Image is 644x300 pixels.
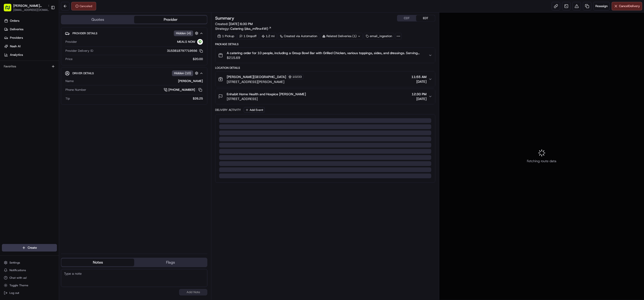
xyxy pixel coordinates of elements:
[72,96,203,101] div: $26.25
[2,244,57,252] button: Create
[215,71,435,87] button: [PERSON_NAME][GEOGRAPHIC_DATA]10233[STREET_ADDRESS][PERSON_NAME]11:55 AM[DATE]
[397,15,416,21] button: CDT
[2,63,57,70] div: Favorites
[174,30,200,36] button: Hidden (4)
[227,96,306,101] span: [STREET_ADDRESS]
[9,276,27,280] span: Chat with us!
[9,283,28,287] span: Toggle Theme
[2,34,59,42] a: Providers
[227,51,425,55] span: A catering order for 10 people, including a Group Bowl Bar with Grilled Chicken, various toppings...
[10,36,23,40] span: Providers
[215,48,435,63] button: A catering order for 10 people, including a Group Bowl Bar with Grilled Chicken, various toppings...
[28,246,37,250] span: Create
[65,40,77,44] span: Provider
[215,22,253,26] span: Created:
[65,57,73,61] span: Price
[215,89,435,104] button: Enhabit Home Health and Hospice [PERSON_NAME][STREET_ADDRESS]12:30 PM[DATE]
[215,16,234,20] h3: Summary
[411,79,426,84] span: [DATE]
[227,55,425,60] span: $215.69
[9,261,20,265] span: Settings
[176,31,191,35] span: Hidden ( 4 )
[61,16,134,23] button: Quotes
[364,33,394,39] div: email_ingestion
[193,57,203,61] span: $20.00
[227,92,306,96] span: Enhabit Home Health and Hospice [PERSON_NAME]
[2,17,59,25] a: Orders
[10,44,21,48] span: Nash AI
[612,2,642,10] button: CancelDelivery
[134,259,207,266] button: Flags
[177,40,195,44] span: MEALS NOW
[65,79,74,83] span: Name
[10,27,23,31] span: Deliveries
[65,96,70,101] span: Tip
[320,33,363,39] div: Related Deliveries (1)
[9,268,26,272] span: Notifications
[278,33,319,39] a: Created via Automation
[9,291,19,295] span: Log out
[73,31,97,35] span: Provider Details
[134,16,207,23] button: Provider
[244,107,265,113] button: Add Event
[76,79,203,83] div: [PERSON_NAME]
[13,8,51,12] button: [EMAIL_ADDRESS][DOMAIN_NAME]
[412,96,426,101] span: [DATE]
[73,71,94,75] span: Driver Details
[595,4,608,8] span: Reassign
[61,259,134,266] button: Notes
[172,70,200,76] button: Hidden (10)
[215,66,435,70] div: Location Details
[412,92,426,96] span: 12:30 PM
[10,19,19,23] span: Orders
[65,29,203,37] button: Provider DetailsHidden (4)
[65,88,86,92] span: Phone Number
[65,69,203,77] button: Driver DetailsHidden (10)
[167,49,203,53] button: 3153818797719556
[292,75,302,79] span: 10233
[2,290,57,296] button: Log out
[230,26,268,31] span: Catering (dss_mRnx4W)
[2,26,59,33] a: Deliveries
[164,87,203,92] a: [PHONE_NUMBER]
[237,33,259,39] div: 1 Dropoff
[13,3,46,8] button: [PERSON_NAME][GEOGRAPHIC_DATA]
[2,2,49,13] button: [PERSON_NAME][GEOGRAPHIC_DATA][EMAIL_ADDRESS][DOMAIN_NAME]
[10,53,23,57] span: Analytics
[2,259,57,266] button: Settings
[2,282,57,289] button: Toggle Theme
[416,15,435,21] button: EDT
[2,267,57,274] button: Notifications
[215,108,241,112] div: Delivery Activity
[619,4,640,8] span: Cancel Delivery
[71,2,96,10] button: Canceled
[527,159,556,163] span: Fetching route data
[2,43,59,50] a: Nash AI
[215,26,272,31] div: Strategy:
[215,42,435,46] div: Package Details
[411,74,426,79] span: 11:55 AM
[230,26,272,31] a: Catering (dss_mRnx4W)
[227,79,303,84] span: [STREET_ADDRESS][PERSON_NAME]
[2,51,59,59] a: Analytics
[229,22,253,26] span: [DATE] 6:30 PM
[168,88,195,92] span: [PHONE_NUMBER]
[227,74,286,79] span: [PERSON_NAME][GEOGRAPHIC_DATA]
[260,33,277,39] div: 1.2 mi
[593,2,610,10] button: Reassign
[174,71,191,75] span: Hidden ( 10 )
[2,274,57,281] button: Chat with us!
[65,49,93,53] span: Provider Delivery ID
[197,39,203,45] img: melas_now_logo.png
[215,33,236,39] div: 1 Pickup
